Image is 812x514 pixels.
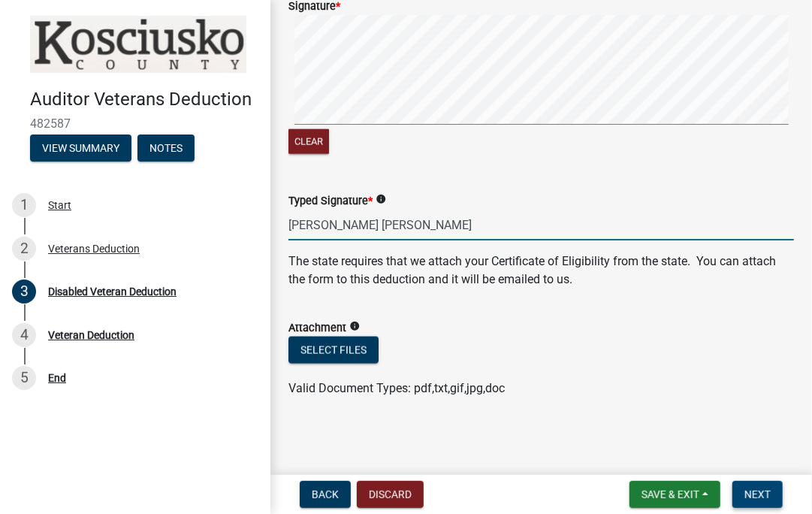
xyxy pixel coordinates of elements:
[641,488,699,500] span: Save & Exit
[376,194,386,204] i: info
[12,237,36,261] div: 2
[288,323,346,334] label: Attachment
[288,337,379,364] button: Select files
[349,321,360,331] i: info
[744,488,771,500] span: Next
[30,116,240,131] span: 482587
[12,193,36,217] div: 1
[732,481,783,508] button: Next
[12,280,36,304] div: 3
[288,252,794,289] p: The state requires that we attach your Certificate of Eligibility from the state. You can attach ...
[12,323,36,347] div: 4
[30,143,131,155] wm-modal-confirm: Summary
[357,481,424,508] button: Discard
[48,286,177,297] div: Disabled Veteran Deduction
[48,330,134,340] div: Veteran Deduction
[48,373,66,383] div: End
[30,135,131,162] button: View Summary
[30,89,258,110] h4: Auditor Veterans Deduction
[30,16,246,73] img: Kosciusko County, Indiana
[288,381,505,395] span: Valid Document Types: pdf,txt,gif,jpg,doc
[12,366,36,390] div: 5
[288,129,329,154] button: Clear
[629,481,720,508] button: Save & Exit
[137,143,195,155] wm-modal-confirm: Notes
[300,481,351,508] button: Back
[312,488,339,500] span: Back
[48,243,140,254] div: Veterans Deduction
[288,196,373,207] label: Typed Signature
[48,200,71,210] div: Start
[137,135,195,162] button: Notes
[288,2,340,12] label: Signature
